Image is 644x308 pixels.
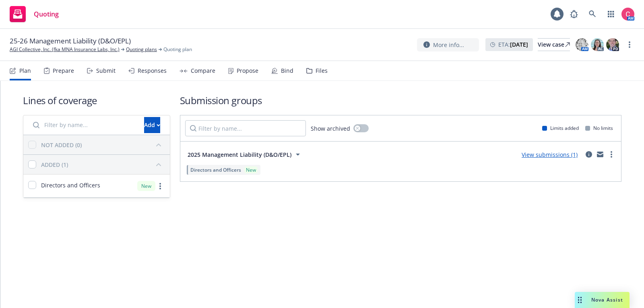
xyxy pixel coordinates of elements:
div: Plan [19,68,31,74]
a: View submissions (1) [522,151,578,158]
div: No limits [585,125,613,131]
div: Add [144,117,160,133]
button: NOT ADDED (0) [41,138,165,151]
a: Quoting [6,3,62,25]
button: More info... [417,38,479,51]
div: Compare [191,68,215,74]
img: photo [621,8,634,21]
a: more [607,150,616,159]
img: photo [576,38,588,51]
div: Files [316,68,328,74]
h1: Lines of coverage [23,94,170,107]
div: New [244,166,258,173]
span: Directors and Officers [41,181,100,189]
img: photo [591,38,604,51]
div: Submit [96,68,116,74]
div: View case [538,39,570,51]
a: Report a Bug [566,6,582,22]
a: more [155,181,165,191]
div: NOT ADDED (0) [41,141,82,149]
div: ADDED (1) [41,160,68,169]
a: AGI Collective, Inc. (fka MNA Insurance Labs, Inc.) [10,46,120,53]
a: Switch app [603,6,619,22]
a: View case [538,38,570,51]
div: Propose [237,68,258,74]
div: Bind [281,68,293,74]
span: More info... [433,41,464,49]
span: Directors and Officers [190,166,241,173]
span: Quoting [34,11,59,17]
span: 25-26 Management Liability (D&O/EPL) [10,36,131,46]
h1: Submission groups [180,94,621,107]
div: New [137,181,155,191]
button: Nova Assist [575,292,630,308]
button: Add [144,117,160,133]
input: Filter by name... [28,117,139,133]
span: ETA : [498,40,528,49]
span: Quoting plan [163,46,192,53]
a: more [625,40,634,49]
a: Search [584,6,601,22]
a: Quoting plans [126,46,157,53]
span: 2025 Management Liability (D&O/EPL) [188,150,291,159]
span: Show archived [311,124,350,133]
div: Drag to move [575,292,585,308]
div: Responses [138,68,167,74]
img: photo [606,38,619,51]
div: Prepare [53,68,74,74]
button: ADDED (1) [41,158,165,171]
div: Limits added [542,125,579,131]
input: Filter by name... [185,120,306,136]
span: Nova Assist [591,296,623,303]
strong: [DATE] [510,41,528,48]
button: 2025 Management Liability (D&O/EPL) [185,146,305,162]
a: mail [595,150,605,159]
a: circleInformation [584,150,594,159]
